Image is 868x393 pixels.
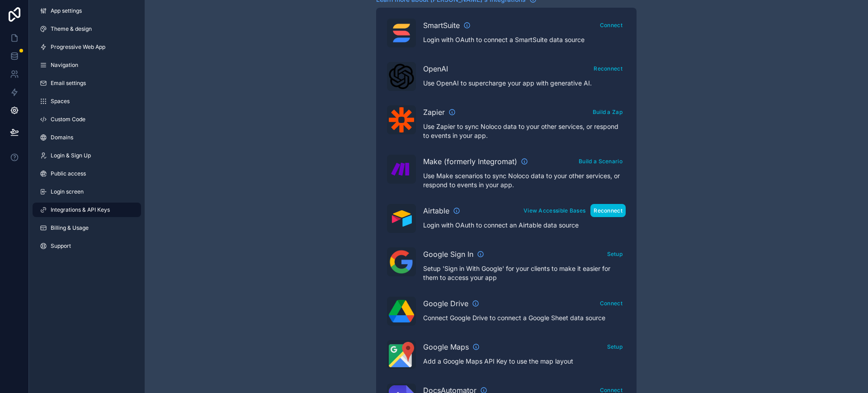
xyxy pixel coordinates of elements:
[51,170,86,177] span: Public access
[423,357,626,366] p: Add a Google Maps API Key to use the map layout
[51,80,86,87] span: Email settings
[33,203,141,217] a: Integrations & API Keys
[597,20,626,29] a: Connect
[33,4,141,18] a: App settings
[51,242,71,250] span: Support
[51,152,91,159] span: Login & Sign Up
[423,20,460,31] span: SmartSuite
[423,171,626,189] p: Use Make scenarios to sync Noloco data to your other services, or respond to events in your app.
[51,134,73,141] span: Domains
[597,297,626,310] button: Connect
[33,148,141,163] a: Login & Sign Up
[33,221,141,235] a: Billing & Usage
[33,94,141,109] a: Spaces
[597,19,626,32] button: Connect
[590,62,626,75] button: Reconnect
[423,313,626,322] p: Connect Google Drive to connect a Google Sheet data source
[423,35,626,44] p: Login with OAuth to connect a SmartSuite data source
[520,204,589,217] button: View Accessible Bases
[604,340,626,353] button: Setup
[51,43,105,51] span: Progressive Web App
[33,239,141,253] a: Support
[423,264,626,282] p: Setup 'Sign in With Google' for your clients to make it easier for them to access your app
[590,204,626,217] button: Reconnect
[590,205,626,214] a: Reconnect
[51,62,78,69] span: Navigation
[33,130,141,145] a: Domains
[520,205,589,214] a: View Accessible Bases
[389,20,414,46] img: SmartSuite
[33,112,141,127] a: Custom Code
[423,205,449,216] span: Airtable
[389,64,414,89] img: OpenAI
[423,221,626,230] p: Login with OAuth to connect an Airtable data source
[51,116,85,123] span: Custom Code
[423,107,445,118] span: Zapier
[590,107,626,116] a: Build a Zap
[51,25,92,33] span: Theme & design
[33,58,141,72] a: Navigation
[576,155,626,168] button: Build a Scenario
[33,40,141,54] a: Progressive Web App
[604,247,626,260] button: Setup
[590,105,626,118] button: Build a Zap
[423,122,626,140] p: Use Zapier to sync Noloco data to your other services, or respond to events in your app.
[423,63,448,74] span: OpenAI
[576,156,626,165] a: Build a Scenario
[423,341,469,352] span: Google Maps
[51,7,82,14] span: App settings
[423,298,468,309] span: Google Drive
[389,107,414,133] img: Zapier
[389,300,414,322] img: Google Drive
[33,76,141,90] a: Email settings
[604,341,626,350] a: Setup
[33,166,141,181] a: Public access
[389,156,414,182] img: Make (formerly Integromat)
[51,224,89,232] span: Billing & Usage
[604,249,626,258] a: Setup
[51,98,70,105] span: Spaces
[389,210,414,227] img: Airtable
[33,185,141,199] a: Login screen
[423,79,626,88] p: Use OpenAI to supercharge your app with generative AI.
[51,188,84,195] span: Login screen
[33,22,141,36] a: Theme & design
[389,342,414,367] img: Google Maps
[423,249,473,260] span: Google Sign In
[51,206,110,213] span: Integrations & API Keys
[597,298,626,307] a: Connect
[389,249,414,275] img: Google Sign In
[423,156,517,167] span: Make (formerly Integromat)
[590,63,626,72] a: Reconnect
